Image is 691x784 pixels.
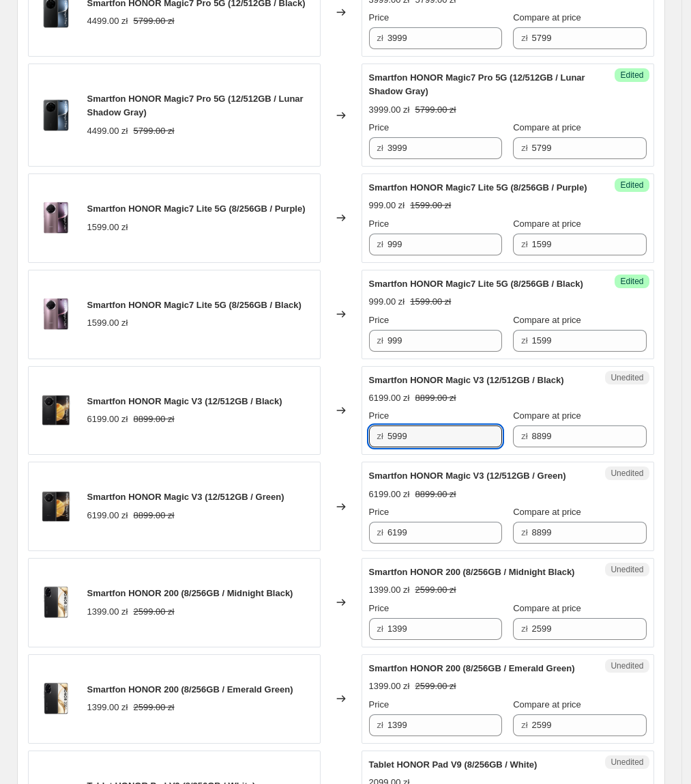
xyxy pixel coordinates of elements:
[369,103,410,117] div: 3999.00 zł
[87,412,128,426] div: 6199.00 zł
[87,509,128,522] div: 6199.00 zł
[87,204,306,214] span: Smartfon HONOR Magic7 Lite 5G (8/256GB / Purple)
[369,375,564,385] span: Smartfon HONOR Magic V3 (12/512GB / Black)
[369,199,405,212] div: 999.00 zł
[35,582,76,623] img: 19718_HONOR-200-Black-1_756f0c32-3383-4782-a26d-6fb708e95481_80x.png
[415,391,456,405] strike: 8899.00 zł
[369,219,389,229] span: Price
[521,527,527,537] span: zł
[87,701,128,714] div: 1399.00 zł
[415,103,456,117] strike: 5799.00 zł
[410,295,451,309] strike: 1599.00 zł
[35,197,76,238] img: 19711_HONOR-Magic7-Lite-Purple-1_80x.png
[369,122,389,132] span: Price
[377,624,383,634] span: zł
[35,390,76,431] img: 19733_HONOR-V3-Black-1_80x.png
[369,663,575,673] span: Smartfon HONOR 200 (8/256GB / Emerald Green)
[377,720,383,730] span: zł
[134,509,175,522] strike: 8899.00 zł
[521,33,527,43] span: zł
[611,564,643,575] span: Unedited
[369,279,583,289] span: Smartfon HONOR Magic7 Lite 5G (8/256GB / Black)
[377,527,383,537] span: zł
[369,488,410,501] div: 6199.00 zł
[369,680,410,693] div: 1399.00 zł
[369,295,405,309] div: 999.00 zł
[87,316,128,330] div: 1599.00 zł
[134,701,175,714] strike: 2599.00 zł
[369,699,389,710] span: Price
[521,143,527,153] span: zł
[377,33,383,43] span: zł
[513,219,581,229] span: Compare at price
[87,221,128,234] div: 1599.00 zł
[513,699,581,710] span: Compare at price
[620,276,643,287] span: Edited
[620,70,643,81] span: Edited
[369,391,410,405] div: 6199.00 zł
[369,603,389,613] span: Price
[87,94,304,117] span: Smartfon HONOR Magic7 Pro 5G (12/512GB / Lunar Shadow Gray)
[87,300,302,310] span: Smartfon HONOR Magic7 Lite 5G (8/256GB / Black)
[87,684,293,695] span: Smartfon HONOR 200 (8/256GB / Emerald Green)
[35,486,76,527] img: 19733_HONOR-V3-Black-1_80x.png
[35,95,76,136] img: 19687_HONOR-Magic7-Pro-1_80x.png
[369,182,587,193] span: Smartfon HONOR Magic7 Lite 5G (8/256GB / Purple)
[369,759,538,770] span: Tablet HONOR Pad V9 (8/256GB / White)
[369,410,389,421] span: Price
[513,315,581,325] span: Compare at price
[513,122,581,132] span: Compare at price
[369,507,389,517] span: Price
[415,488,456,501] strike: 8899.00 zł
[134,124,175,138] strike: 5799.00 zł
[87,124,128,138] div: 4499.00 zł
[35,678,76,719] img: 19718_HONOR-200-Black-1_756f0c32-3383-4782-a26d-6fb708e95481_80x.png
[87,492,284,502] span: Smartfon HONOR Magic V3 (12/512GB / Green)
[369,567,575,577] span: Smartfon HONOR 200 (8/256GB / Midnight Black)
[521,335,527,346] span: zł
[87,14,128,28] div: 4499.00 zł
[620,180,643,191] span: Edited
[35,294,76,335] img: 19711_HONOR-Magic7-Lite-Purple-1_80x.png
[369,12,389,23] span: Price
[415,680,456,693] strike: 2599.00 zł
[87,605,128,619] div: 1399.00 zł
[377,143,383,153] span: zł
[87,588,293,598] span: Smartfon HONOR 200 (8/256GB / Midnight Black)
[410,199,451,212] strike: 1599.00 zł
[369,471,566,481] span: Smartfon HONOR Magic V3 (12/512GB / Green)
[513,12,581,23] span: Compare at price
[513,410,581,421] span: Compare at price
[611,468,643,479] span: Unedited
[369,583,410,597] div: 1399.00 zł
[521,431,527,441] span: zł
[369,315,389,325] span: Price
[377,335,383,346] span: zł
[377,431,383,441] span: zł
[513,507,581,517] span: Compare at price
[377,239,383,249] span: zł
[611,757,643,768] span: Unedited
[369,72,585,96] span: Smartfon HONOR Magic7 Pro 5G (12/512GB / Lunar Shadow Gray)
[521,624,527,634] span: zł
[513,603,581,613] span: Compare at price
[521,239,527,249] span: zł
[134,14,175,28] strike: 5799.00 zł
[611,660,643,671] span: Unedited
[611,372,643,383] span: Unedited
[521,720,527,730] span: zł
[87,396,282,406] span: Smartfon HONOR Magic V3 (12/512GB / Black)
[415,583,456,597] strike: 2599.00 zł
[134,412,175,426] strike: 8899.00 zł
[134,605,175,619] strike: 2599.00 zł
